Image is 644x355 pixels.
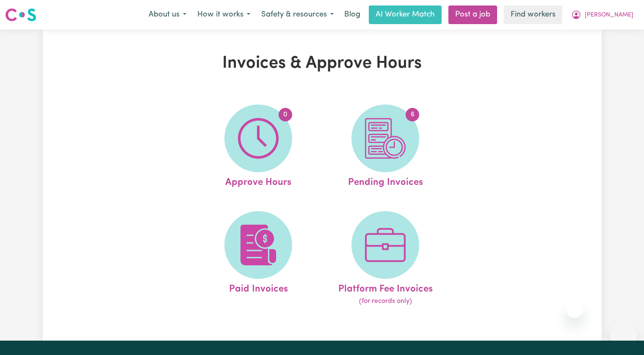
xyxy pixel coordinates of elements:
[197,105,319,190] a: Approve Hours
[338,279,433,297] span: Platform Fee Invoices
[256,6,339,24] button: Safety & resources
[448,6,497,24] a: Post a job
[192,6,256,24] button: How it works
[359,296,412,306] span: (for records only)
[348,172,423,190] span: Pending Invoices
[225,172,291,190] span: Approve Hours
[5,5,36,25] a: Careseekers logo
[369,6,442,24] a: AI Worker Match
[279,108,292,121] span: 0
[504,6,562,24] a: Find workers
[324,211,446,307] a: Platform Fee Invoices(for records only)
[5,7,36,22] img: Careseekers logo
[339,6,365,24] a: Blog
[566,301,583,318] iframe: Close message
[141,53,503,74] h1: Invoices & Approve Hours
[143,6,192,24] button: About us
[197,211,319,307] a: Paid Invoices
[406,108,419,121] span: 6
[585,11,633,20] span: [PERSON_NAME]
[610,321,637,348] iframe: Button to launch messaging window
[324,105,446,190] a: Pending Invoices
[566,6,639,24] button: My Account
[229,279,288,297] span: Paid Invoices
